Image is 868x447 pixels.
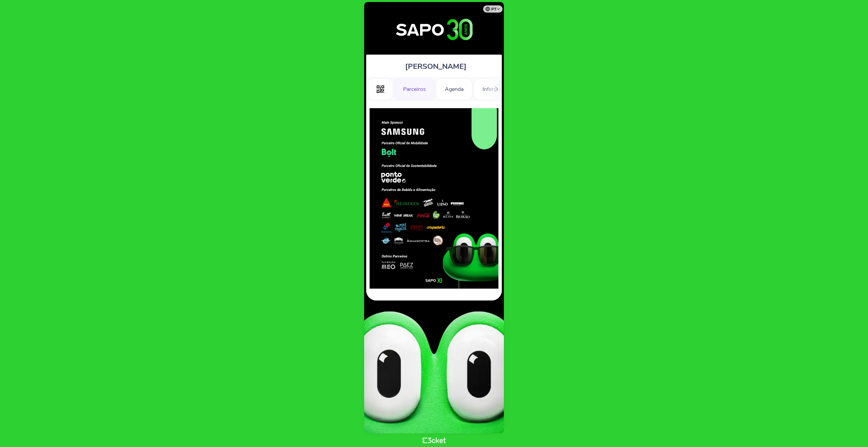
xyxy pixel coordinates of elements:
a: Parceiros [394,85,435,92]
a: Informações Adicionais [474,85,548,92]
span: [PERSON_NAME] [405,61,467,72]
img: 6a75a9e9a5b74e30ba707ef05f0d4841.webp [370,108,498,289]
a: Agenda [436,85,472,92]
div: Agenda [436,78,472,100]
div: Informações Adicionais [474,78,548,100]
div: Parceiros [394,78,435,100]
img: 30º Aniversário SAPO [371,9,498,51]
